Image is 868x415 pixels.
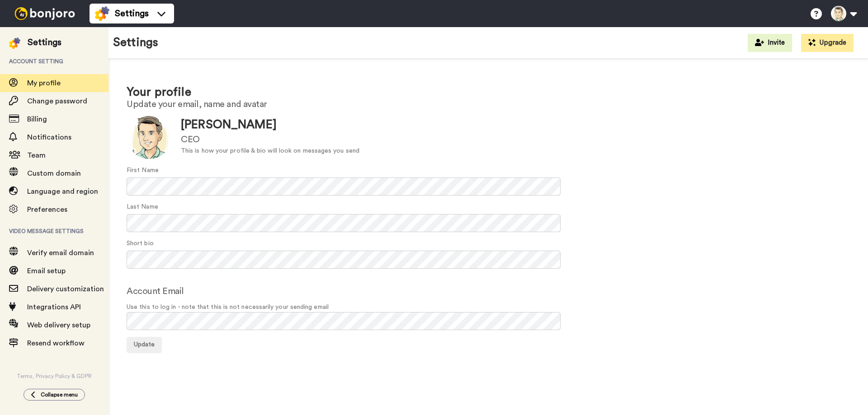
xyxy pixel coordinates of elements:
[127,239,154,248] label: Short bio
[181,117,359,133] div: [PERSON_NAME]
[113,36,158,49] h1: Settings
[27,134,71,141] span: Notifications
[748,34,792,52] button: Invite
[28,36,61,49] div: Settings
[27,206,67,213] span: Preferences
[95,6,109,21] img: settings-colored.svg
[181,133,359,146] div: CEO
[27,285,104,293] span: Delivery customization
[127,86,850,99] h1: Your profile
[27,322,90,329] span: Web delivery setup
[9,37,20,49] img: settings-colored.svg
[27,152,46,159] span: Team
[127,284,184,298] label: Account Email
[127,337,162,353] button: Update
[27,98,87,105] span: Change password
[24,389,85,401] button: Collapse menu
[27,188,98,195] span: Language and region
[27,303,81,311] span: Integrations API
[41,391,78,398] span: Collapse menu
[127,303,850,312] span: Use this to log in - note that this is not necessarily your sending email
[27,116,47,123] span: Billing
[27,170,81,177] span: Custom domain
[801,34,854,52] button: Upgrade
[27,267,66,275] span: Email setup
[127,202,158,212] label: Last Name
[115,7,149,20] span: Settings
[134,341,155,348] span: Update
[27,340,85,347] span: Resend workflow
[181,146,359,156] div: This is how your profile & bio will look on messages you send
[27,249,94,256] span: Verify email domain
[27,79,61,87] span: My profile
[127,99,850,109] h2: Update your email, name and avatar
[127,166,159,175] label: First Name
[11,7,79,20] img: bj-logo-header-white.svg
